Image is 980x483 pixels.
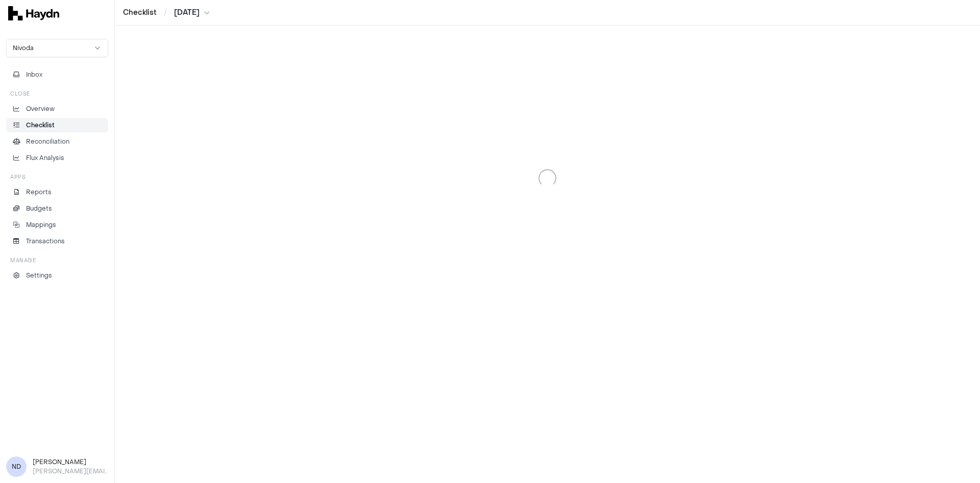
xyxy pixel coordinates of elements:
[26,70,42,79] span: Inbox
[6,151,108,165] a: Flux Analysis
[6,234,108,248] a: Transactions
[10,173,26,181] h3: Apps
[10,257,36,264] h3: Manage
[26,188,52,197] p: Reports
[6,185,108,199] a: Reports
[6,118,108,132] a: Checklist
[26,220,56,229] p: Mappings
[162,7,169,17] span: /
[26,137,69,146] p: Reconciliation
[10,90,30,98] h3: Close
[123,8,157,18] a: Checklist
[6,218,108,232] a: Mappings
[33,457,108,467] h3: [PERSON_NAME]
[6,67,108,82] button: Inbox
[6,102,108,116] a: Overview
[26,204,52,213] p: Budgets
[6,268,108,283] a: Settings
[6,134,108,149] a: Reconciliation
[8,6,59,20] img: svg+xml,%3c
[33,467,108,476] p: [PERSON_NAME][EMAIL_ADDRESS][DOMAIN_NAME]
[123,8,210,18] nav: breadcrumb
[26,153,64,163] p: Flux Analysis
[6,201,108,216] a: Budgets
[6,456,27,477] span: ND
[26,237,65,246] p: Transactions
[174,8,200,18] span: [DATE]
[26,121,55,130] p: Checklist
[26,104,55,113] p: Overview
[26,271,52,280] p: Settings
[174,8,210,18] button: [DATE]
